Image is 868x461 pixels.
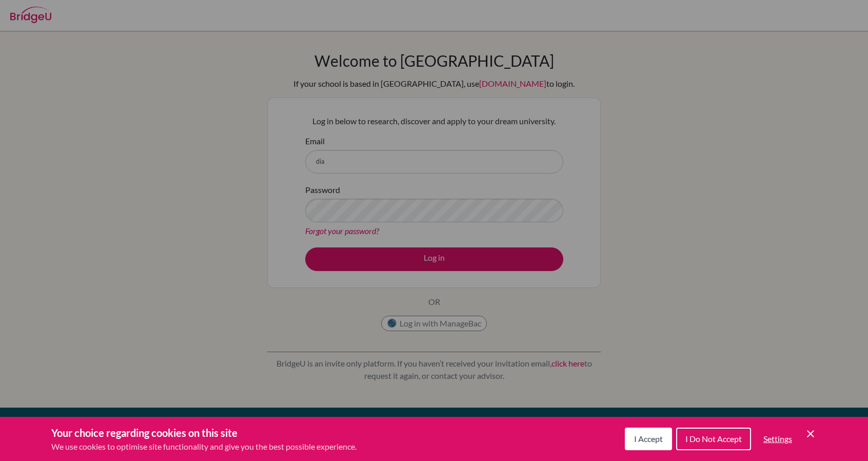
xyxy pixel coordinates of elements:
button: Settings [755,429,800,449]
span: Settings [763,434,792,444]
button: I Do Not Accept [676,428,751,450]
button: I Accept [625,428,672,450]
p: We use cookies to optimise site functionality and give you the best possible experience. [51,440,357,453]
h3: Your choice regarding cookies on this site [51,425,357,440]
button: Save and close [804,428,817,440]
span: I Accept [634,434,663,444]
span: I Do Not Accept [685,434,742,444]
